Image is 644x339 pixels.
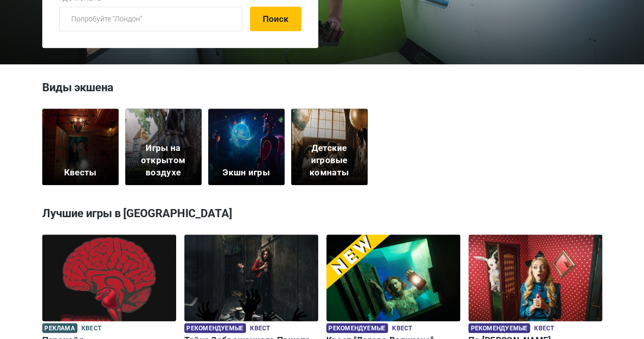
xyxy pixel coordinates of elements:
a: Детские игровые комнаты [291,109,368,185]
a: Квесты [42,109,119,185]
span: Рекомендуемые [468,323,530,333]
span: Квест [81,323,101,334]
img: По Следам Алисы [468,234,602,334]
span: Рекомендуемые [184,323,246,333]
img: Квест "Логово Великана" [326,234,460,334]
a: Экшн игры [208,109,285,185]
a: Игры на открытом воздухе [125,109,202,185]
span: Реклама [42,323,77,333]
h5: Экшн игры [222,167,270,179]
img: Тайна Заброшенного Приюта [184,234,318,334]
button: Поиск [250,7,301,31]
input: Попробуйте “Лондон” [59,7,242,31]
h3: Виды экшена [42,80,602,101]
span: Квест [534,323,554,334]
span: Рекомендуемые [326,323,388,333]
span: Квест [392,323,412,334]
img: Паранойя [42,234,176,334]
h5: Детские игровые комнаты [297,142,361,178]
h3: Лучшие игры в [GEOGRAPHIC_DATA] [42,200,602,227]
span: Квест [250,323,270,334]
h5: Квесты [64,167,97,179]
h5: Игры на открытом воздухе [131,142,195,178]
